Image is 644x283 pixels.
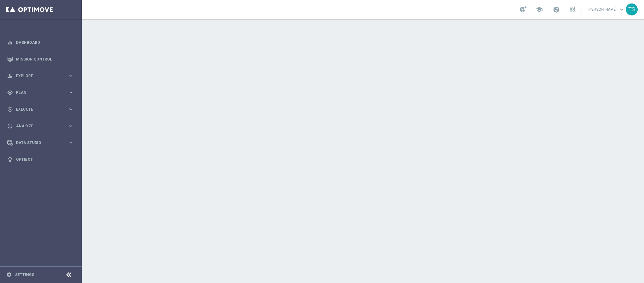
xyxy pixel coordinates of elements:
[7,124,74,129] button: track_changes Analyze keyboard_arrow_right
[16,51,74,67] a: Mission Control
[16,91,68,95] span: Plan
[7,151,74,168] div: Optibot
[588,5,626,14] a: [PERSON_NAME]keyboard_arrow_down
[7,51,74,67] div: Mission Control
[16,34,74,51] a: Dashboard
[16,107,68,111] span: Execute
[7,73,13,79] i: person_search
[68,90,74,95] i: keyboard_arrow_right
[7,157,13,162] i: lightbulb
[7,34,74,51] div: Dashboard
[7,107,13,112] i: play_circle_outline
[7,57,74,62] button: Mission Control
[626,3,638,15] div: TS
[7,157,74,162] button: lightbulb Optibot
[16,141,68,145] span: Data Studio
[68,73,74,79] i: keyboard_arrow_right
[7,90,13,95] i: gps_fixed
[7,90,68,95] div: Plan
[16,74,68,78] span: Explore
[7,140,68,146] div: Data Studio
[15,273,34,277] a: Settings
[68,123,74,129] i: keyboard_arrow_right
[68,106,74,112] i: keyboard_arrow_right
[7,73,68,79] div: Explore
[7,123,68,129] div: Analyze
[7,73,74,78] button: person_search Explore keyboard_arrow_right
[618,6,625,13] span: keyboard_arrow_down
[68,140,74,146] i: keyboard_arrow_right
[7,40,74,45] button: equalizer Dashboard
[7,123,13,129] i: track_changes
[7,90,74,95] button: gps_fixed Plan keyboard_arrow_right
[16,124,68,128] span: Analyze
[6,272,12,278] i: settings
[7,140,74,145] button: Data Studio keyboard_arrow_right
[536,6,543,13] span: school
[7,107,74,112] button: play_circle_outline Execute keyboard_arrow_right
[7,40,13,45] i: equalizer
[16,151,74,168] a: Optibot
[7,107,68,112] div: Execute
